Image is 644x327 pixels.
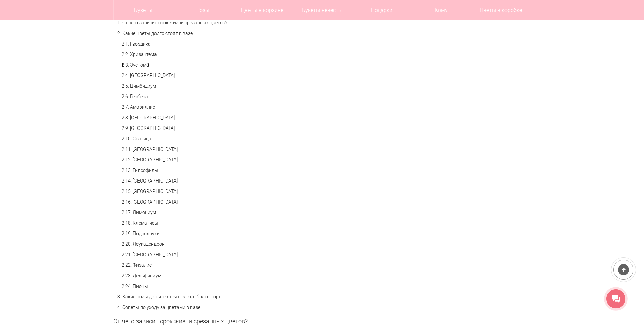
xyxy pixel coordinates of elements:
[122,104,155,110] a: 2.7. Амариллис
[122,241,165,247] a: 2.20. Леукадендрон
[122,41,151,47] a: 2.1. Гвоздика
[113,318,402,325] h2: От чего зависит срок жизни срезанных цветов?
[117,305,200,310] a: 4. Советы по уходу за цветами в вазе
[122,252,178,257] a: 2.21. [GEOGRAPHIC_DATA]
[122,157,178,162] a: 2.12. [GEOGRAPHIC_DATA]
[122,115,175,120] a: 2.8. [GEOGRAPHIC_DATA]
[122,125,175,131] a: 2.9. [GEOGRAPHIC_DATA]
[122,178,178,184] a: 2.14. [GEOGRAPHIC_DATA]
[122,52,157,57] a: 2.2. Хризантема
[122,210,156,215] a: 2.17. Лимониум
[117,20,227,25] a: 1. От чего зависит срок жизни срезанных цветов?
[117,31,193,36] a: 2. Какие цветы долго стоят в вазе
[122,94,148,99] a: 2.6. Гербера
[122,73,175,78] a: 2.4. [GEOGRAPHIC_DATA]
[122,283,148,289] a: 2.24. Пионы
[122,62,149,68] a: 2.3. Эустома
[122,199,178,205] a: 2.16. [GEOGRAPHIC_DATA]
[122,231,160,236] a: 2.19. Подсолнухи
[122,220,158,226] a: 2.18. Клематисы
[122,273,161,278] a: 2.23. Дельфиниум
[122,262,152,268] a: 2.22. Физалис
[122,136,151,141] a: 2.10. Статица
[122,168,158,173] a: 2.13. Гипсофилы
[117,294,221,299] a: 3. Какие розы дольше стоят: как выбрать сорт
[122,147,178,152] a: 2.11. [GEOGRAPHIC_DATA]
[122,189,178,194] a: 2.15. [GEOGRAPHIC_DATA]
[122,83,156,89] a: 2.5. Цимбидиум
